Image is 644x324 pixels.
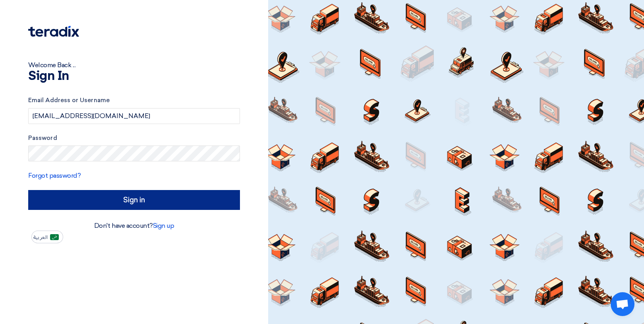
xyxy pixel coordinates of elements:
label: Password [28,134,240,143]
img: Teradix logo [28,26,79,37]
img: ar-AR.png [50,234,59,240]
button: العربية [31,231,63,243]
div: Don't have account? [28,221,240,231]
a: Open chat [611,292,634,316]
div: Welcome Back ... [28,60,240,70]
input: Sign in [28,190,240,210]
span: العربية [33,235,48,240]
input: Enter your business email or username [28,108,240,124]
a: Sign up [153,222,174,229]
a: Forgot password? [28,172,81,179]
label: Email Address or Username [28,96,240,105]
h1: Sign In [28,70,240,83]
